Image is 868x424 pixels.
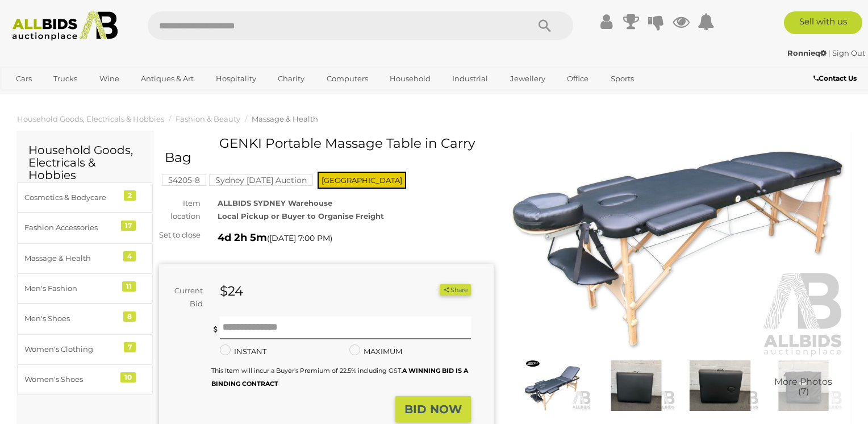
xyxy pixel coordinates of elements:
a: Women's Shoes 10 [17,364,153,394]
div: Women's Shoes [24,373,118,386]
a: Massage & Health [252,114,318,123]
a: Industrial [445,69,495,88]
img: Allbids.com.au [6,11,124,41]
div: Massage & Health [24,252,118,265]
div: 17 [121,221,136,231]
label: MAXIMUM [349,345,402,358]
div: 2 [124,190,136,201]
b: A WINNING BID IS A BINDING CONTRACT [211,367,468,388]
a: Sports [603,69,641,88]
a: Contact Us [813,72,859,85]
img: GENKI Portable Massage Table in Carry Bag [681,360,759,410]
a: Household [382,69,438,88]
img: GENKI Portable Massage Table in Carry Bag [511,142,845,358]
div: Fashion Accessories [24,221,118,234]
mark: 54205-8 [162,174,206,186]
div: Men's Fashion [24,282,118,295]
img: GENKI Portable Massage Table in Carry Bag [765,360,842,410]
span: [DATE] 7:00 PM [269,233,330,243]
a: Wine [92,69,127,88]
h1: GENKI Portable Massage Table in Carry Bag [165,136,491,165]
div: 8 [123,311,136,322]
div: 10 [120,372,136,383]
a: Men's Fashion 11 [17,273,153,304]
a: Cosmetics & Bodycare 2 [17,182,153,213]
a: Sydney [DATE] Auction [209,176,313,185]
button: BID NOW [395,396,471,423]
div: Set to close [151,228,209,242]
a: Office [560,69,596,88]
a: Fashion & Beauty [176,114,240,123]
div: 11 [122,281,136,292]
a: More Photos(7) [765,360,842,410]
strong: $24 [220,283,243,299]
span: More Photos (7) [774,377,832,397]
span: | [828,48,831,57]
strong: 4d 2h 5m [218,231,267,244]
h2: Household Goods, Electricals & Hobbies [28,144,141,181]
a: Computers [319,69,375,88]
a: Men's Shoes 8 [17,304,153,334]
div: Item location [151,197,209,223]
strong: Ronnieq [787,48,827,57]
b: Contact Us [813,74,857,82]
div: 7 [124,342,136,352]
strong: ALLBIDS SYDNEY Warehouse [218,198,332,207]
a: Massage & Health 4 [17,243,153,273]
a: Fashion Accessories 17 [17,213,153,243]
span: [GEOGRAPHIC_DATA] [318,172,406,189]
a: Charity [270,69,312,88]
a: Cars [9,69,39,88]
a: [GEOGRAPHIC_DATA] [9,89,104,107]
strong: BID NOW [404,402,462,416]
div: Cosmetics & Bodycare [24,191,118,204]
div: Women's Clothing [24,343,118,356]
a: Hospitality [208,69,264,88]
span: ( ) [267,234,332,243]
img: GENKI Portable Massage Table in Carry Bag [514,360,591,410]
a: Women's Clothing 7 [17,334,153,364]
button: Search [516,11,573,40]
a: Sell with us [784,11,862,34]
a: Trucks [46,69,85,88]
strong: Local Pickup or Buyer to Organise Freight [218,211,384,221]
div: Men's Shoes [24,312,118,325]
div: Current Bid [159,284,211,311]
a: Ronnieq [787,48,828,57]
a: 54205-8 [162,176,206,185]
div: 4 [123,251,136,261]
img: GENKI Portable Massage Table in Carry Bag [597,360,675,410]
a: Antiques & Art [133,69,201,88]
a: Household Goods, Electricals & Hobbies [17,114,164,123]
a: Jewellery [503,69,553,88]
a: Sign Out [832,48,865,57]
button: Share [440,284,471,296]
label: INSTANT [220,345,266,358]
li: Watch this item [427,284,438,296]
mark: Sydney [DATE] Auction [209,174,313,186]
small: This Item will incur a Buyer's Premium of 22.5% including GST. [211,367,468,388]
